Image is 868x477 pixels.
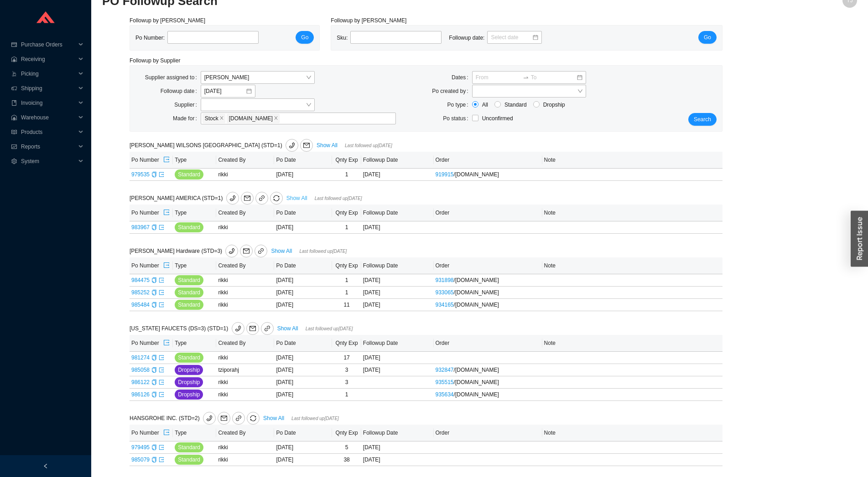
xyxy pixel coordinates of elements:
[227,195,239,201] span: phone
[159,302,164,308] span: export
[274,352,332,364] td: [DATE]
[363,443,432,452] div: [DATE]
[274,169,332,181] td: [DATE]
[476,73,521,82] input: From
[216,335,274,352] th: Created By
[296,31,314,44] button: Go
[274,257,332,274] th: Po Date
[163,259,170,272] button: export
[175,222,203,232] button: Standard
[151,302,157,308] span: copy
[274,389,332,401] td: [DATE]
[434,152,542,169] th: Order
[130,325,275,332] span: [US_STATE] FAUCETS (DS=3) (STD=1)
[216,389,274,401] td: rikki
[159,367,164,373] a: export
[491,33,532,42] input: Select date
[240,245,253,257] button: mail
[218,412,230,425] button: mail
[163,156,170,164] span: export
[363,353,432,362] div: [DATE]
[163,339,170,347] span: export
[151,300,157,309] div: Copy
[270,192,283,205] button: sync
[21,125,76,139] span: Products
[159,289,164,296] a: export
[131,277,150,283] a: 984475
[159,277,164,283] a: export
[178,276,200,285] span: Standard
[434,299,542,311] td: / [DOMAIN_NAME]
[531,73,576,82] input: To
[178,353,200,362] span: Standard
[225,245,238,257] button: phone
[159,367,164,373] span: export
[131,171,150,178] a: 979535
[159,172,164,177] span: export
[178,288,200,297] span: Standard
[159,277,164,283] span: export
[131,302,150,308] a: 985484
[175,442,203,452] button: Standard
[216,425,274,441] th: Created By
[175,287,203,297] button: Standard
[241,195,253,201] span: mail
[332,425,361,441] th: Qnty Exp
[159,391,164,398] a: export
[130,142,315,149] span: [PERSON_NAME] WILSONS [GEOGRAPHIC_DATA] (STD=1)
[232,412,245,425] a: link
[216,152,274,169] th: Created By
[131,289,150,296] a: 985252
[175,377,203,387] button: Dropship
[163,337,170,349] button: export
[159,302,164,308] a: export
[332,335,361,352] th: Qnty Exp
[159,444,164,451] a: export
[436,379,454,385] a: 935515
[247,412,260,425] button: sync
[436,277,454,283] a: 931898
[332,389,361,401] td: 1
[301,142,312,149] span: mail
[436,367,454,373] a: 932847
[274,274,332,287] td: [DATE]
[286,195,307,201] a: Show All
[478,100,492,109] span: All
[452,71,472,84] label: Dates:
[317,142,338,149] a: Show All
[436,302,454,308] a: 934165
[130,205,173,221] th: Po Number
[226,192,239,205] button: phone
[151,290,157,295] span: copy
[130,335,173,352] th: Po Number
[306,326,353,331] span: Last followed up [DATE]
[216,364,274,376] td: tziporahj
[216,274,274,287] td: rikki
[216,221,274,234] td: rikki
[332,454,361,466] td: 38
[300,139,313,152] button: mail
[434,376,542,389] td: / [DOMAIN_NAME]
[274,364,332,376] td: [DATE]
[274,335,332,352] th: Po Date
[178,365,200,374] span: Dropship
[542,152,722,169] th: Note
[246,322,259,335] button: mail
[174,98,200,111] label: Supplier:
[274,425,332,441] th: Po Date
[161,85,201,97] label: Followup date:
[434,287,542,299] td: / [DOMAIN_NAME]
[274,221,332,234] td: [DATE]
[332,364,361,376] td: 3
[361,425,434,441] th: Followup Date
[21,52,76,67] span: Receiving
[11,159,17,164] span: setting
[130,152,173,169] th: Po Number
[434,364,542,376] td: / [DOMAIN_NAME]
[255,192,268,205] a: link
[151,223,157,232] div: Copy
[159,456,164,463] a: export
[259,195,265,203] span: link
[151,378,157,387] div: Copy
[131,391,150,398] a: 986126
